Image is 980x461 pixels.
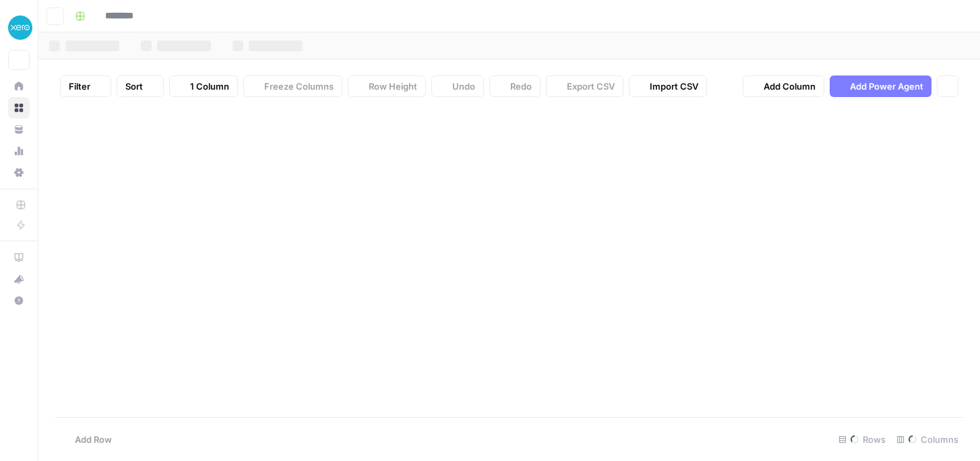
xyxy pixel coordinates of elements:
[830,75,931,97] button: Add Power Agent
[833,429,891,450] div: Rows
[850,80,923,93] span: Add Power Agent
[546,75,623,97] button: Export CSV
[8,119,30,140] a: Your Data
[8,75,30,97] a: Home
[117,75,164,97] button: Sort
[69,80,90,93] span: Filter
[567,80,615,93] span: Export CSV
[650,80,698,93] span: Import CSV
[629,75,707,97] button: Import CSV
[8,290,30,311] button: Help + Support
[9,269,29,289] div: What's new?
[55,429,120,450] button: Add Row
[452,80,475,93] span: Undo
[348,75,426,97] button: Row Height
[125,80,143,93] span: Sort
[8,97,30,119] a: Browse
[8,247,30,268] a: AirOps Academy
[743,75,824,97] button: Add Column
[431,75,484,97] button: Undo
[489,75,541,97] button: Redo
[75,433,112,446] span: Add Row
[60,75,111,97] button: Filter
[264,80,334,93] span: Freeze Columns
[243,75,342,97] button: Freeze Columns
[369,80,417,93] span: Row Height
[8,162,30,183] a: Settings
[8,268,30,290] button: What's new?
[8,140,30,162] a: Usage
[190,80,229,93] span: 1 Column
[510,80,532,93] span: Redo
[8,16,32,40] img: XeroOps Logo
[764,80,816,93] span: Add Column
[169,75,238,97] button: 1 Column
[891,429,964,450] div: Columns
[8,11,30,44] button: Workspace: XeroOps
